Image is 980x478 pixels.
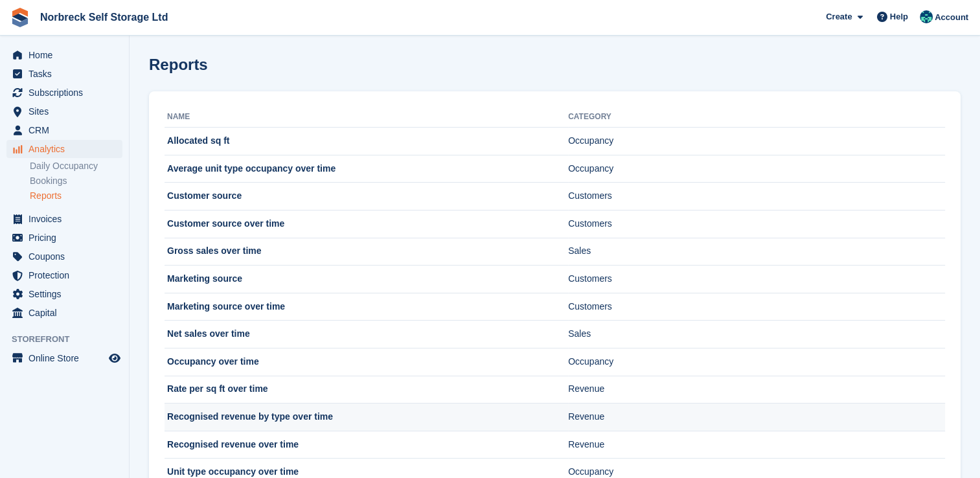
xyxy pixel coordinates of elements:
[920,10,933,23] img: Sally King
[165,404,568,431] td: Recognised revenue by type over time
[568,321,945,348] td: Sales
[28,140,106,158] span: Analytics
[6,285,122,303] a: menu
[28,46,106,64] span: Home
[28,229,106,247] span: Pricing
[935,11,968,24] span: Account
[165,376,568,404] td: Rate per sq ft over time
[165,238,568,266] td: Gross sales over time
[28,247,106,266] span: Coupons
[6,349,122,367] a: menu
[568,348,945,376] td: Occupancy
[28,84,106,102] span: Subscriptions
[6,84,122,102] a: menu
[6,304,122,322] a: menu
[568,404,945,431] td: Revenue
[30,160,122,172] a: Daily Occupancy
[12,333,129,346] span: Storefront
[6,266,122,284] a: menu
[28,102,106,120] span: Sites
[568,431,945,459] td: Revenue
[28,65,106,83] span: Tasks
[6,102,122,120] a: menu
[568,128,945,155] td: Occupancy
[568,155,945,183] td: Occupancy
[6,210,122,228] a: menu
[165,348,568,376] td: Occupancy over time
[165,107,568,128] th: Name
[30,175,122,187] a: Bookings
[568,293,945,321] td: Customers
[28,285,106,303] span: Settings
[6,65,122,83] a: menu
[568,376,945,404] td: Revenue
[165,183,568,211] td: Customer source
[28,266,106,284] span: Protection
[6,247,122,266] a: menu
[165,210,568,238] td: Customer source over time
[568,210,945,238] td: Customers
[890,10,908,23] span: Help
[568,238,945,266] td: Sales
[826,10,852,23] span: Create
[165,431,568,459] td: Recognised revenue over time
[165,321,568,348] td: Net sales over time
[28,304,106,322] span: Capital
[165,155,568,183] td: Average unit type occupancy over time
[28,210,106,228] span: Invoices
[6,229,122,247] a: menu
[107,350,122,366] a: Preview store
[568,266,945,293] td: Customers
[149,56,208,73] h1: Reports
[30,190,122,202] a: Reports
[165,128,568,155] td: Allocated sq ft
[165,293,568,321] td: Marketing source over time
[568,183,945,211] td: Customers
[6,121,122,139] a: menu
[28,349,106,367] span: Online Store
[165,266,568,293] td: Marketing source
[10,8,30,27] img: stora-icon-8386f47178a22dfd0bd8f6a31ec36ba5ce8667c1dd55bd0f319d3a0aa187defe.svg
[568,107,945,128] th: Category
[28,121,106,139] span: CRM
[6,46,122,64] a: menu
[6,140,122,158] a: menu
[35,6,173,28] a: Norbreck Self Storage Ltd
